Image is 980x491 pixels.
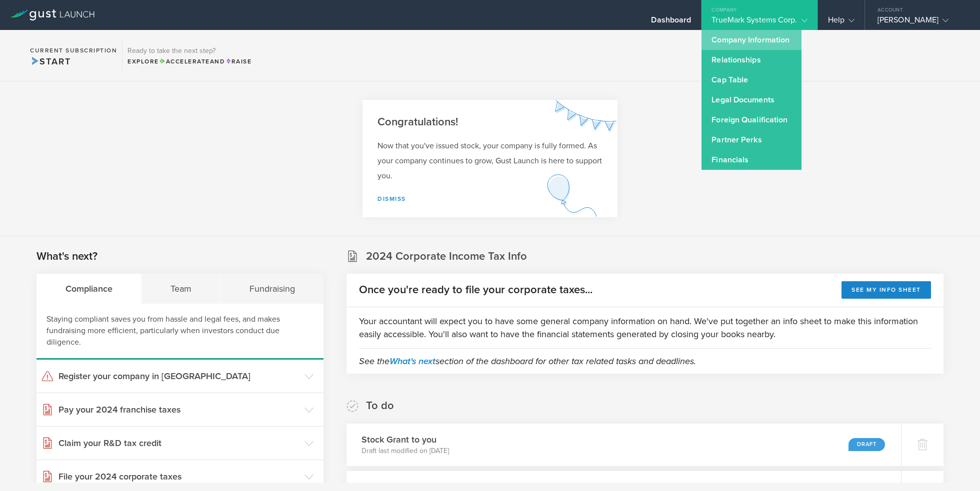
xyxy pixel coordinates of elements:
[841,281,931,299] button: See my info sheet
[220,274,323,304] div: Fundraising
[930,443,980,491] iframe: Chat Widget
[36,274,141,304] div: Compliance
[877,15,962,30] div: [PERSON_NAME]
[30,56,70,67] span: Start
[361,446,449,456] p: Draft last modified on [DATE]
[36,304,323,360] div: Staying compliant saves you from hassle and legal fees, and makes fundraising more efficient, par...
[159,58,225,65] span: and
[848,438,885,451] div: Draft
[389,356,435,367] a: What's next
[828,15,854,30] div: Help
[30,47,117,53] h2: Current Subscription
[127,47,251,54] h3: Ready to take the next step?
[377,115,602,129] h2: Congratulations!
[359,283,592,297] h2: Once you're ready to file your corporate taxes...
[122,40,256,71] div: Ready to take the next step?ExploreAccelerateandRaise
[159,58,210,65] span: Accelerate
[141,274,220,304] div: Team
[58,437,299,450] h3: Claim your R&D tax credit
[36,249,97,264] h2: What's next?
[366,249,527,264] h2: 2024 Corporate Income Tax Info
[359,356,696,367] em: See the section of the dashboard for other tax related tasks and deadlines.
[58,470,299,483] h3: File your 2024 corporate taxes
[346,424,901,466] div: Stock Grant to youDraft last modified on [DATE]Draft
[225,58,251,65] span: Raise
[377,195,406,202] a: Dismiss
[58,403,299,416] h3: Pay your 2024 franchise taxes
[58,370,299,383] h3: Register your company in [GEOGRAPHIC_DATA]
[359,315,931,341] p: Your accountant will expect you to have some general company information on hand. We've put toget...
[361,433,449,446] h3: Stock Grant to you
[711,15,807,30] div: TrueMark Systems Corp.
[127,57,251,66] div: Explore
[651,15,691,30] div: Dashboard
[366,399,394,413] h2: To do
[377,138,602,183] p: Now that you've issued stock, your company is fully formed. As your company continues to grow, Gu...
